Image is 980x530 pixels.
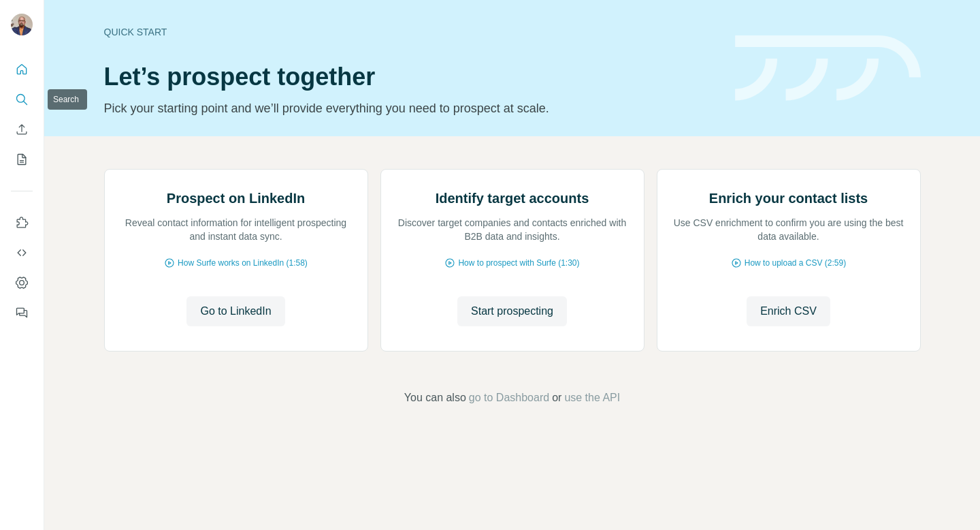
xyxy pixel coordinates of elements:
button: Use Surfe on LinkedIn [11,211,33,235]
button: Search [11,87,33,112]
button: Enrich CSV [747,296,830,326]
img: Avatar [11,14,33,35]
button: Go to LinkedIn [186,296,284,326]
span: How to prospect with Surfe (1:30) [458,257,579,269]
span: or [552,390,561,406]
p: Pick your starting point and we’ll provide everything you need to prospect at scale. [104,99,719,118]
button: Feedback [11,300,33,325]
button: Enrich CSV [11,117,33,142]
p: Use CSV enrichment to confirm you are using the best data available. [671,216,906,243]
span: How to upload a CSV (2:59) [745,257,846,269]
div: Quick start [104,25,719,39]
span: Start prospecting [471,303,553,319]
span: How Surfe works on LinkedIn (1:58) [178,257,308,269]
button: My lists [11,147,33,172]
p: Discover target companies and contacts enriched with B2B data and insights. [395,216,630,243]
button: go to Dashboard [469,390,549,406]
img: banner [735,35,921,102]
button: use the API [564,390,620,406]
h1: Let’s prospect together [104,63,719,91]
span: Go to LinkedIn [200,303,271,319]
span: You can also [404,390,466,406]
button: Start prospecting [457,296,567,326]
h2: Enrich your contact lists [709,189,868,208]
button: Quick start [11,57,33,82]
p: Reveal contact information for intelligent prospecting and instant data sync. [118,216,354,243]
button: Use Surfe API [11,240,33,265]
button: Dashboard [11,270,33,295]
span: Enrich CSV [760,303,817,319]
h2: Prospect on LinkedIn [167,189,305,208]
h2: Identify target accounts [436,189,589,208]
